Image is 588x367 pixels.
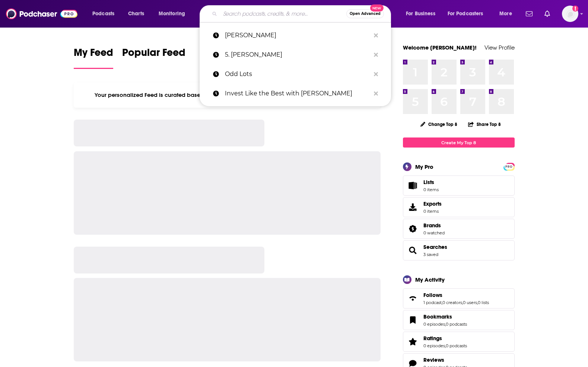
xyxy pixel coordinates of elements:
a: Welcome [PERSON_NAME]! [403,44,477,51]
span: For Business [406,9,435,19]
a: 0 creators [442,300,462,305]
span: More [499,9,512,19]
span: For Podcasters [448,9,483,19]
span: PRO [505,164,514,170]
span: , [462,300,463,305]
button: open menu [401,8,445,20]
a: Charts [123,8,149,20]
a: PRO [505,164,514,169]
a: Lists [403,175,515,196]
a: Searches [406,245,420,256]
p: Seth Godin [225,26,370,45]
span: Exports [423,200,442,207]
div: My Activity [415,276,445,283]
span: Ratings [423,335,442,342]
a: Bookmarks [406,315,420,325]
a: Odd Lots [200,64,391,84]
svg: Add a profile image [572,6,578,12]
span: Ratings [403,332,515,352]
span: New [370,4,384,12]
span: Logged in as meaghankoppel [562,6,578,22]
a: 0 episodes [423,322,445,327]
a: Exports [403,197,515,217]
div: Search podcasts, credits, & more... [207,5,398,22]
a: 5. [PERSON_NAME] [200,45,391,64]
a: Invest Like the Best with [PERSON_NAME] [200,84,391,103]
button: open menu [443,8,494,20]
span: Open Advanced [350,12,381,16]
a: Ratings [423,335,467,342]
span: Reviews [423,357,444,363]
button: Share Top 8 [468,117,501,132]
a: My Feed [74,46,113,69]
span: , [445,343,446,348]
button: Open AdvancedNew [346,9,384,18]
span: Lists [406,180,420,191]
span: Bookmarks [423,313,452,320]
span: , [477,300,478,305]
button: open menu [494,8,521,20]
span: Brands [423,222,441,229]
input: Search podcasts, credits, & more... [220,8,346,20]
a: Show notifications dropdown [523,7,535,20]
a: Ratings [406,336,420,347]
a: 0 podcasts [446,322,467,327]
p: 5. Seth Godin [225,45,370,64]
span: Follows [403,288,515,309]
span: Charts [128,9,144,19]
a: Show notifications dropdown [541,7,553,20]
span: Bookmarks [403,310,515,330]
button: Show profile menu [562,6,578,22]
a: 0 lists [478,300,489,305]
a: Brands [423,222,445,229]
span: Searches [403,240,515,260]
span: Podcasts [92,9,114,19]
p: Invest Like the Best with Patric O'Shaughnessy [225,84,370,103]
span: Lists [423,179,434,186]
span: Follows [423,292,442,298]
button: open menu [153,8,195,20]
span: 0 items [423,187,439,192]
a: 0 podcasts [446,343,467,348]
a: 0 episodes [423,343,445,348]
img: User Profile [562,6,578,22]
a: Follows [423,292,489,298]
span: Lists [423,179,439,186]
button: Change Top 8 [416,120,462,129]
span: Popular Feed [122,46,185,63]
p: Odd Lots [225,64,370,84]
a: Follows [406,293,420,304]
a: View Profile [484,44,515,51]
a: [PERSON_NAME] [200,26,391,45]
div: Your personalized Feed is curated based on the Podcasts, Creators, Users, and Lists that you Follow. [74,82,381,108]
div: My Pro [415,163,433,170]
a: 0 users [463,300,477,305]
a: 3 saved [423,252,438,257]
img: Podchaser - Follow, Share and Rate Podcasts [6,7,77,21]
a: 0 watched [423,230,445,235]
span: Brands [403,219,515,239]
span: Exports [406,202,420,212]
a: Popular Feed [122,46,185,69]
span: Monitoring [159,9,185,19]
a: Searches [423,244,447,250]
a: 1 podcast [423,300,442,305]
span: 0 items [423,209,442,214]
a: Create My Top 8 [403,137,515,148]
span: , [445,322,446,327]
span: My Feed [74,46,113,63]
span: , [442,300,442,305]
a: Reviews [423,357,467,363]
a: Bookmarks [423,313,467,320]
a: Brands [406,224,420,234]
button: open menu [87,8,124,20]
